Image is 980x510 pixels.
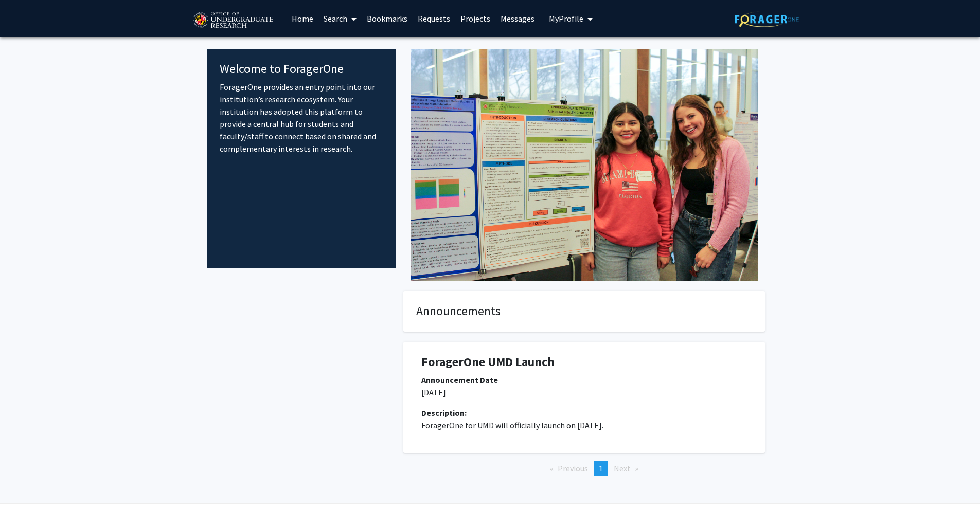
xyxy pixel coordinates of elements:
div: Description: [421,407,747,419]
a: Projects [455,1,495,37]
img: ForagerOne Logo [735,11,799,27]
h4: Welcome to ForagerOne [220,62,384,77]
span: 1 [599,463,603,473]
a: Home [287,1,318,37]
h1: ForagerOne UMD Launch [421,355,747,370]
span: Previous [558,463,588,473]
a: Messages [495,1,540,37]
span: My Profile [549,13,583,24]
p: [DATE] [421,386,747,398]
ul: Pagination [403,461,765,476]
h4: Announcements [416,304,752,319]
img: Cover Image [411,49,758,281]
p: ForagerOne for UMD will officially launch on [DATE]. [421,419,747,431]
span: Next [614,463,631,473]
a: Search [318,1,362,37]
p: ForagerOne provides an entry point into our institution’s research ecosystem. Your institution ha... [220,81,384,155]
a: Requests [413,1,455,37]
div: Announcement Date [421,374,747,386]
a: Bookmarks [362,1,413,37]
img: University of Maryland Logo [189,8,276,33]
iframe: Chat [8,464,44,502]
